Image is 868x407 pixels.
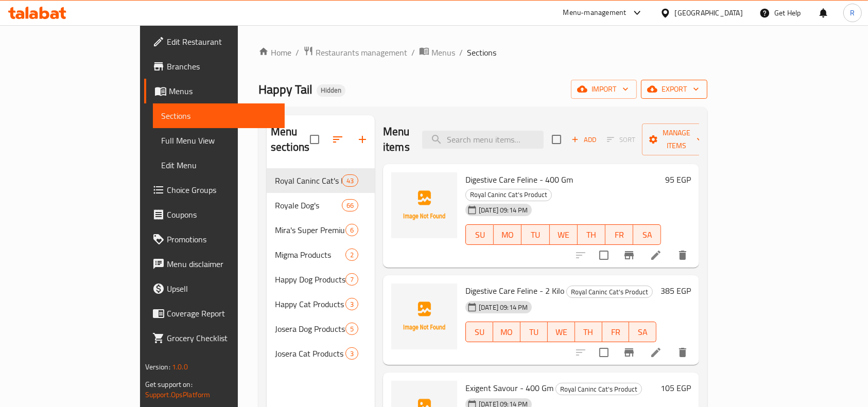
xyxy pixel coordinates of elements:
button: Branch-specific-item [617,243,641,268]
span: Select section [546,129,567,150]
span: Mira's Super Premium Products [275,224,345,236]
a: Edit Restaurant [144,29,285,54]
span: TH [579,325,598,340]
span: Josera Cat Products [275,347,345,360]
a: Branches [144,54,285,79]
div: Royale Dog's66 [267,193,375,218]
img: Digestive Care Feline - 400 Gm [391,172,457,238]
span: SA [637,227,657,242]
nav: Menu sections [267,164,375,370]
span: WE [554,227,574,242]
span: Select section first [600,132,642,148]
button: TU [522,224,549,245]
span: Add item [567,132,600,148]
span: Promotions [167,233,277,245]
div: Royale Dog's [275,199,342,211]
span: Coverage Report [167,307,277,320]
div: items [345,249,358,261]
span: 66 [342,201,358,210]
span: 1.0.0 [172,360,188,374]
a: Edit menu item [650,346,662,359]
h6: 95 EGP [665,172,691,187]
span: Get support on: [145,378,193,391]
div: Menu-management [563,7,627,19]
h2: Menu sections [271,124,310,155]
span: Choice Groups [167,184,277,196]
div: items [345,347,358,360]
span: 7 [346,275,358,285]
h6: 385 EGP [661,284,691,298]
span: Edit Restaurant [167,36,277,48]
li: / [411,46,415,59]
span: R [850,7,855,19]
span: Happy Cat Products [275,298,345,310]
div: items [342,199,358,211]
button: export [641,80,707,99]
span: [DATE] 09:14 PM [475,205,532,215]
span: Branches [167,60,277,73]
span: Edit Menu [161,159,277,171]
h6: 105 EGP [661,381,691,395]
button: import [571,80,637,99]
span: WE [552,325,571,340]
span: Digestive Care Feline - 400 Gm [465,172,573,187]
button: MO [493,322,520,342]
span: export [649,83,699,96]
span: MO [497,325,516,340]
span: 2 [346,250,358,260]
a: Upsell [144,276,285,301]
span: Royal Caninc Cat's Product [556,383,641,395]
span: Digestive Care Feline - 2 Kilo [465,283,564,298]
span: Menus [431,46,455,59]
div: Royal Caninc Cat's Product [275,174,342,187]
span: Grocery Checklist [167,332,277,344]
button: SA [633,224,661,245]
a: Full Menu View [153,128,285,153]
div: Happy Dog Products7 [267,267,375,292]
button: Branch-specific-item [617,340,641,365]
button: TU [520,322,548,342]
button: delete [670,340,695,365]
a: Coupons [144,202,285,227]
a: Restaurants management [303,46,407,59]
span: Manage items [650,127,703,152]
div: Hidden [317,84,345,97]
span: Add [570,134,598,146]
span: Hidden [317,86,345,95]
span: SU [470,325,489,340]
div: Royal Caninc Cat's Product [555,383,642,395]
a: Edit menu item [650,249,662,261]
span: Restaurants management [316,46,407,59]
span: 5 [346,324,358,334]
span: import [579,83,629,96]
span: Select to update [593,342,615,363]
a: Menus [419,46,455,59]
div: items [345,273,358,286]
span: Menu disclaimer [167,258,277,270]
a: Grocery Checklist [144,326,285,350]
span: Happy Tail [258,78,313,101]
span: 43 [342,176,358,186]
span: 6 [346,225,358,235]
span: Sections [467,46,496,59]
button: Add [567,132,600,148]
span: TU [526,227,545,242]
span: Version: [145,360,170,374]
span: Happy Dog Products [275,273,345,286]
img: Digestive Care Feline - 2 Kilo [391,284,457,349]
div: Josera Dog Products5 [267,316,375,341]
button: SA [629,322,656,342]
span: Sort sections [325,127,350,152]
button: MO [494,224,522,245]
span: Royal Caninc Cat's Product [466,189,551,201]
span: Menus [169,85,277,97]
div: items [345,323,358,335]
a: Menu disclaimer [144,252,285,276]
span: TU [525,325,544,340]
div: items [345,298,358,310]
li: / [459,46,463,59]
a: Coverage Report [144,301,285,326]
